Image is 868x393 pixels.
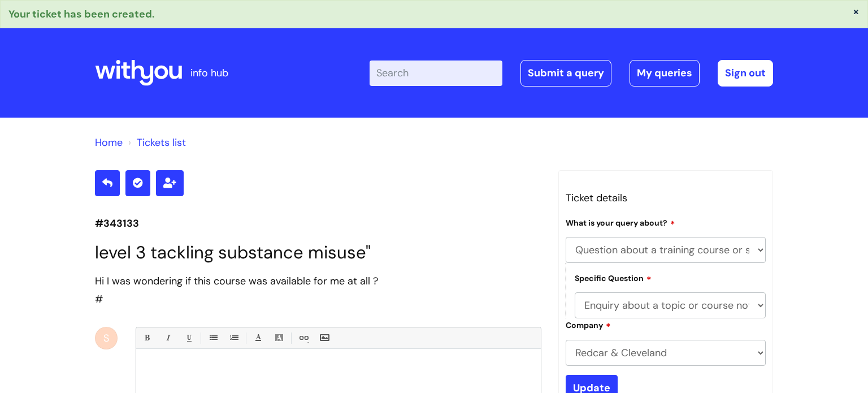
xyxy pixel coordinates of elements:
[140,331,154,345] a: Bold (Ctrl-B)
[95,133,123,152] li: Solution home
[125,133,186,152] li: Tickets list
[251,331,265,345] a: Font Color
[853,6,860,16] button: ×
[95,214,541,232] p: #343133
[137,136,186,149] a: Tickets list
[575,272,652,283] label: Specific Question
[520,60,611,86] a: Submit a query
[272,331,286,345] a: Back Color
[95,272,541,290] div: Hi I was wondering if this course was available for me at all ?
[370,61,502,85] input: Search
[630,60,700,86] a: My queries
[190,64,228,82] p: info hub
[95,327,118,349] div: S
[296,331,310,345] a: Link
[718,60,773,86] a: Sign out
[566,189,766,207] h3: Ticket details
[95,136,123,149] a: Home
[181,331,196,345] a: Underline(Ctrl-U)
[206,331,220,345] a: • Unordered List (Ctrl-Shift-7)
[566,217,675,228] label: What is your query about?
[227,331,241,345] a: 1. Ordered List (Ctrl-Shift-8)
[160,331,175,345] a: Italic (Ctrl-I)
[95,242,541,263] h1: level 3 tackling substance misuse"
[370,60,773,86] div: | -
[317,331,331,345] a: Insert Image...
[95,272,541,309] div: #
[566,319,611,330] label: Company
